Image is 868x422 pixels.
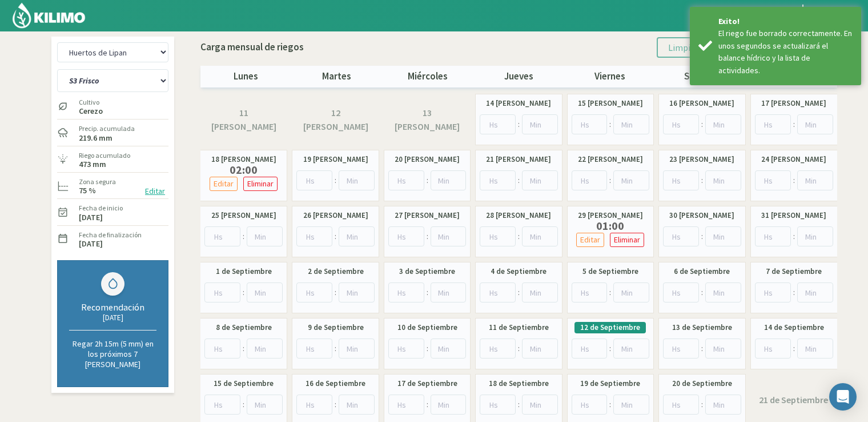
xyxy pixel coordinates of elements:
span: : [793,174,795,186]
span: : [793,230,795,242]
input: Hs [572,395,608,415]
label: 20 [PERSON_NAME] [395,154,460,165]
span: : [335,399,336,411]
input: Hs [296,170,332,190]
input: Min [339,339,375,359]
input: Hs [388,395,424,415]
span: : [609,286,611,298]
span: : [518,174,520,186]
input: Min [797,282,833,302]
span: : [243,343,244,355]
input: Min [613,170,649,190]
input: Min [797,114,833,134]
p: jueves [473,69,564,84]
span: : [609,399,611,411]
input: Min [705,114,741,134]
div: Recomendación [69,301,156,313]
label: 9 de Septiembre [308,322,364,333]
span: : [427,286,428,298]
input: Hs [663,114,699,134]
label: 12 [PERSON_NAME] [298,106,373,134]
input: Min [797,170,833,190]
span: : [701,118,703,130]
label: 27 [PERSON_NAME] [395,210,460,221]
label: 219.6 mm [79,134,112,142]
input: Hs [663,282,699,302]
label: 75 % [79,187,96,194]
input: Min [705,339,741,359]
input: Hs [572,170,608,190]
img: Kilimo [11,2,86,29]
input: Min [247,282,283,302]
input: Hs [663,395,699,415]
label: Cultivo [79,97,103,108]
input: Min [339,226,375,246]
span: : [609,118,611,130]
span: : [701,343,703,355]
input: Min [247,339,283,359]
p: Editar [580,233,600,246]
span: : [701,399,703,411]
button: Eliminar [243,177,278,191]
input: Min [613,395,649,415]
label: 16 de Septiembre [306,378,365,389]
input: Min [431,170,467,190]
label: 21 [PERSON_NAME] [486,154,551,165]
span: : [701,286,703,298]
input: Hs [755,226,791,246]
input: Hs [388,170,424,190]
label: 2 de Septiembre [308,266,364,277]
label: 14 [PERSON_NAME] [486,98,551,109]
span: : [427,343,428,355]
input: Min [339,282,375,302]
span: : [243,230,244,242]
span: : [243,286,244,298]
label: 1 de Septiembre [216,266,272,277]
label: Fecha de finalización [79,230,142,240]
input: Hs [663,226,699,246]
label: 6 de Septiembre [674,266,730,277]
input: Min [522,395,558,415]
label: 14 de Septiembre [764,322,824,333]
span: : [427,230,428,242]
input: Hs [296,282,332,302]
label: 02:00 [207,165,280,174]
button: Limpiar calendario [657,37,753,58]
span: : [609,174,611,186]
input: Hs [480,226,516,246]
input: Hs [388,282,424,302]
p: martes [291,69,382,84]
input: Min [705,170,741,190]
input: Hs [572,282,608,302]
input: Hs [296,339,332,359]
div: El riego fue borrado correctamente. En unos segundos se actualizará el balance hídrico y la lista... [718,27,853,77]
label: 15 de Septiembre [214,378,274,389]
label: 10 de Septiembre [397,322,457,333]
input: Hs [480,114,516,134]
span: : [335,286,336,298]
input: Hs [663,339,699,359]
button: Editar [576,233,604,247]
label: 19 [PERSON_NAME] [303,154,368,165]
input: Hs [388,339,424,359]
span: : [427,174,428,186]
label: 3 de Septiembre [399,266,455,277]
p: Editar [214,177,234,190]
input: Hs [480,339,516,359]
label: [DATE] [79,214,103,221]
label: 18 de Septiembre [489,378,549,389]
label: 19 de Septiembre [580,378,640,389]
span: : [518,230,520,242]
input: Hs [204,226,240,246]
span: : [701,174,703,186]
input: Hs [296,395,332,415]
span: : [518,118,520,130]
span: : [518,399,520,411]
span: : [243,399,244,411]
input: Min [522,226,558,246]
button: Editar [142,185,168,198]
span: : [793,118,795,130]
label: Riego acumulado [79,150,130,161]
input: Hs [572,339,608,359]
input: Min [431,282,467,302]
